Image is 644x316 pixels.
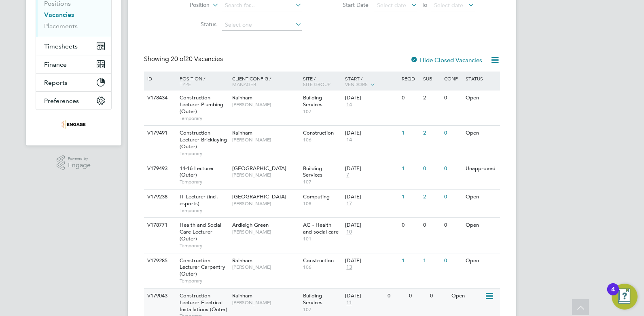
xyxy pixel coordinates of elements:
label: Position [163,1,210,9]
div: 0 [442,218,463,233]
span: [PERSON_NAME] [232,137,299,143]
div: 0 [407,289,428,303]
div: [DATE] [345,95,398,101]
span: 14 [345,137,353,143]
span: Construction Lecturer Carpentry (Outer) [180,257,225,278]
a: Vacancies [44,11,74,19]
span: Building Services [303,292,322,306]
div: V179285 [145,253,174,268]
span: [PERSON_NAME] [232,229,299,235]
div: Conf [442,72,463,85]
button: Preferences [36,92,111,110]
div: 0 [442,91,463,105]
div: V178434 [145,91,174,105]
div: 4 [611,289,615,300]
div: Reqd [400,72,421,85]
span: [GEOGRAPHIC_DATA] [232,193,286,200]
span: Ardleigh Green [232,221,269,228]
div: Open [464,253,499,268]
div: 0 [428,289,449,303]
div: Start / [343,72,400,92]
span: [PERSON_NAME] [232,172,299,178]
div: 0 [442,253,463,268]
div: Unapproved [464,161,499,176]
div: Open [464,218,499,233]
div: [DATE] [345,165,398,172]
button: Reports [36,74,111,91]
span: Select date [377,2,406,9]
div: Site / [301,72,343,91]
span: Temporary [180,242,228,249]
div: [DATE] [345,293,383,299]
span: Rainham [232,257,252,264]
span: Site Group [303,81,330,87]
span: 13 [345,264,353,271]
span: Rainham [232,94,252,101]
div: 0 [400,218,421,233]
span: 14 [345,101,353,108]
span: 11 [345,299,353,306]
span: Vendors [345,81,368,87]
span: Temporary [180,150,228,157]
div: [DATE] [345,257,398,264]
button: Open Resource Center, 4 new notifications [612,284,638,310]
span: Computing [303,193,330,200]
span: 107 [303,179,341,185]
span: 17 [345,200,353,207]
img: omniapeople-logo-retina.png [61,118,86,131]
div: 2 [421,91,442,105]
span: Finance [44,61,67,68]
div: Open [464,126,499,141]
span: Reports [44,79,68,86]
span: [GEOGRAPHIC_DATA] [232,165,286,172]
span: Rainham [232,129,252,136]
div: [DATE] [345,222,398,229]
span: Building Services [303,94,322,108]
span: Engage [68,162,91,169]
div: 0 [442,190,463,204]
span: 20 of [171,55,185,63]
div: Showing [144,55,225,63]
span: Construction [303,257,334,264]
div: 1 [400,190,421,204]
span: Temporary [180,278,228,284]
span: 14-16 Lecturer (Outer) [180,165,214,179]
span: [PERSON_NAME] [232,299,299,306]
span: Construction [303,129,334,136]
span: 106 [303,137,341,143]
span: [PERSON_NAME] [232,264,299,270]
span: IT Lecturer (incl. esports) [180,193,218,207]
button: Finance [36,55,111,73]
div: 0 [400,91,421,105]
div: 0 [421,218,442,233]
div: V179493 [145,161,174,176]
div: Open [464,91,499,105]
a: Go to home page [36,118,112,131]
div: [DATE] [345,194,398,200]
span: Timesheets [44,42,78,50]
div: 2 [421,126,442,141]
div: Status [464,72,499,85]
span: 107 [303,108,341,115]
div: Open [464,190,499,204]
span: 10 [345,229,353,236]
span: 106 [303,264,341,270]
span: Preferences [44,97,79,105]
span: Rainham [232,292,252,299]
span: [PERSON_NAME] [232,200,299,207]
div: [DATE] [345,130,398,137]
span: Type [180,81,191,87]
label: Start Date [322,1,369,8]
span: 7 [345,172,350,179]
div: 0 [442,161,463,176]
div: 0 [421,161,442,176]
span: 108 [303,200,341,207]
span: Manager [232,81,256,87]
span: Construction Lecturer Electrical Installations (Outer) [180,292,227,313]
div: V179491 [145,126,174,141]
div: Open [449,289,485,303]
div: 0 [386,289,407,303]
span: Building Services [303,165,322,179]
span: Construction Lecturer Bricklaying (Outer) [180,129,227,150]
a: Placements [44,22,78,30]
